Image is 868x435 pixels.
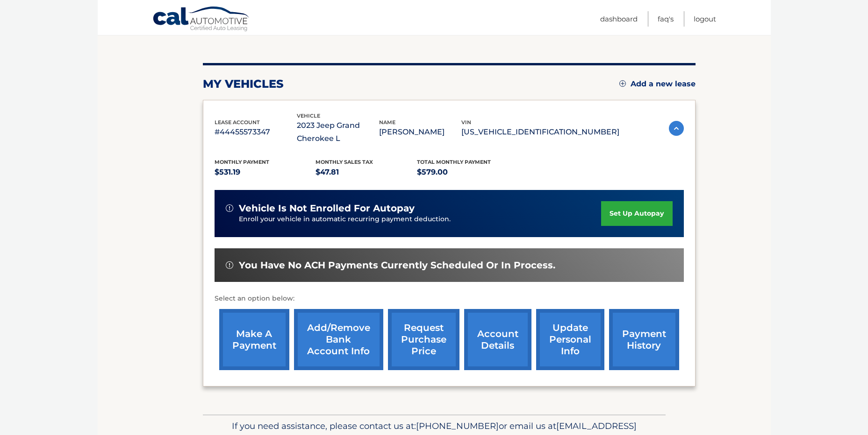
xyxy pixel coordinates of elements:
[215,159,269,165] span: Monthly Payment
[226,204,233,212] img: alert-white.svg
[417,159,491,165] span: Total Monthly Payment
[536,309,604,370] a: update personal info
[417,166,518,179] p: $579.00
[294,309,383,370] a: Add/Remove bank account info
[239,260,555,271] span: You have no ACH payments currently scheduled or in process.
[461,126,619,139] p: [US_VEHICLE_IDENTIFICATION_NUMBER]
[215,166,316,179] p: $531.19
[464,309,531,370] a: account details
[600,11,638,27] a: Dashboard
[316,159,373,165] span: Monthly sales Tax
[215,119,260,126] span: lease account
[416,421,499,431] span: [PHONE_NUMBER]
[619,80,626,87] img: add.svg
[203,77,284,91] h2: my vehicles
[297,119,379,145] p: 2023 Jeep Grand Cherokee L
[219,309,289,370] a: make a payment
[379,126,461,139] p: [PERSON_NAME]
[215,126,297,139] p: #44455573347
[694,11,716,27] a: Logout
[226,261,233,269] img: alert-white.svg
[669,121,684,136] img: accordion-active.svg
[239,214,602,225] p: Enroll your vehicle in automatic recurring payment deduction.
[152,6,251,33] a: Cal Automotive
[461,119,471,126] span: vin
[601,201,672,226] a: set up autopay
[388,309,459,370] a: request purchase price
[297,112,320,119] span: vehicle
[316,166,417,179] p: $47.81
[379,119,395,126] span: name
[239,203,415,214] span: vehicle is not enrolled for autopay
[619,79,696,89] a: Add a new lease
[609,309,679,370] a: payment history
[215,293,684,304] p: Select an option below:
[658,11,674,27] a: FAQ's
